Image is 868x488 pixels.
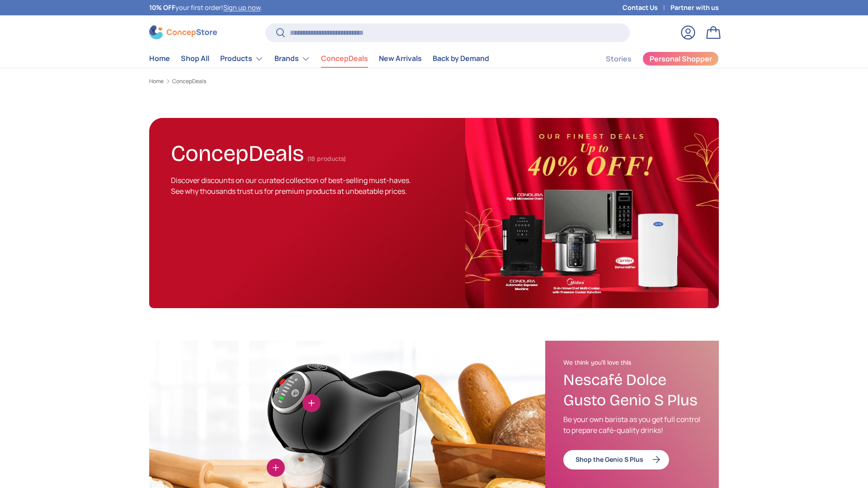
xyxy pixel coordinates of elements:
a: Sign up now [223,3,260,12]
a: Brands [274,50,310,68]
h3: Nescafé Dolce Gusto Genio S Plus [563,370,701,411]
p: Be your own barista as you get full control to prepare café-quality drinks! [563,414,701,436]
img: ConcepStore [149,25,217,39]
a: Home [149,50,170,67]
nav: Breadcrumbs [149,77,719,85]
span: (18 products) [307,155,346,163]
nav: Primary [149,50,489,68]
h1: ConcepDeals [171,136,304,167]
a: Partner with us [670,3,719,13]
p: your first order! . [149,3,262,13]
a: Contact Us [623,3,670,13]
img: ConcepDeals [465,118,719,308]
a: ConcepDeals [321,50,368,67]
h2: We think you'll love this [563,359,701,367]
span: Personal Shopper [650,55,712,62]
a: Products [220,50,264,68]
a: Personal Shopper [642,52,719,66]
summary: Products [215,50,269,68]
strong: 10% OFF [149,3,175,12]
nav: Secondary [584,50,719,68]
a: Home [149,79,164,84]
summary: Brands [269,50,316,68]
a: New Arrivals [379,50,422,67]
a: ConcepDeals [172,79,206,84]
a: Stories [606,50,632,68]
a: Back by Demand [433,50,489,67]
span: Discover discounts on our curated collection of best-selling must-haves. See why thousands trust ... [171,175,411,196]
a: Shop All [181,50,209,67]
a: Shop the Genio S Plus [563,450,669,469]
